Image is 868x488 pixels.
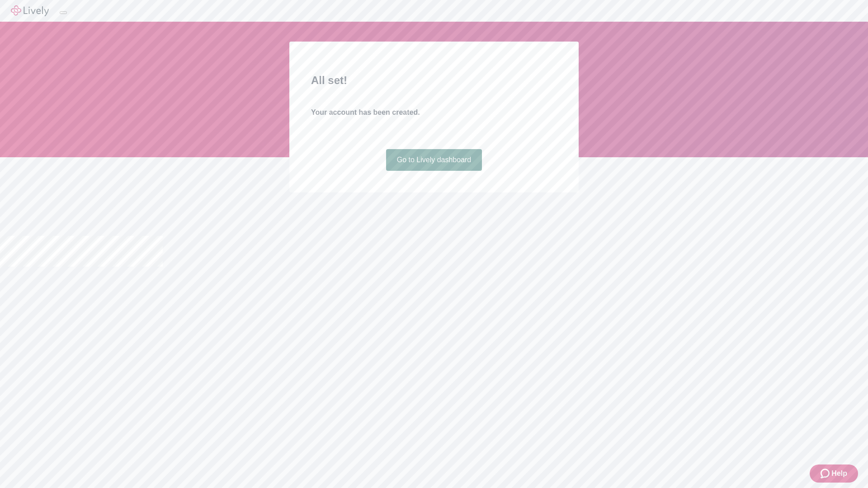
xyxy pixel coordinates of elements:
[810,465,858,483] button: Zendesk support iconHelp
[311,107,557,118] h4: Your account has been created.
[831,468,847,479] span: Help
[311,72,557,89] h2: All set!
[11,5,49,16] img: Lively
[386,149,482,171] a: Go to Lively dashboard
[821,468,831,479] svg: Zendesk support icon
[60,11,67,14] button: Log out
